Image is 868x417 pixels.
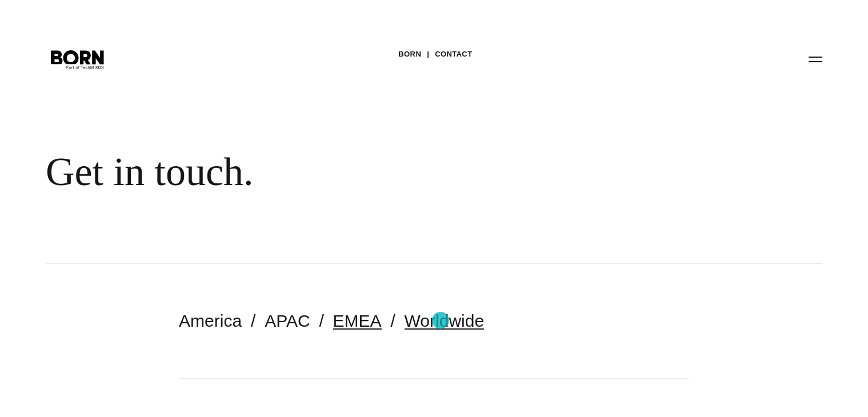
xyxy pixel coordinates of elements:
a: BORN [398,46,421,63]
a: Worldwide [405,311,485,330]
a: Contact [435,46,472,63]
a: America [179,311,242,330]
a: EMEA [333,311,382,330]
button: Open [802,47,829,71]
div: Get in touch. [46,149,697,195]
a: APAC [265,311,310,330]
